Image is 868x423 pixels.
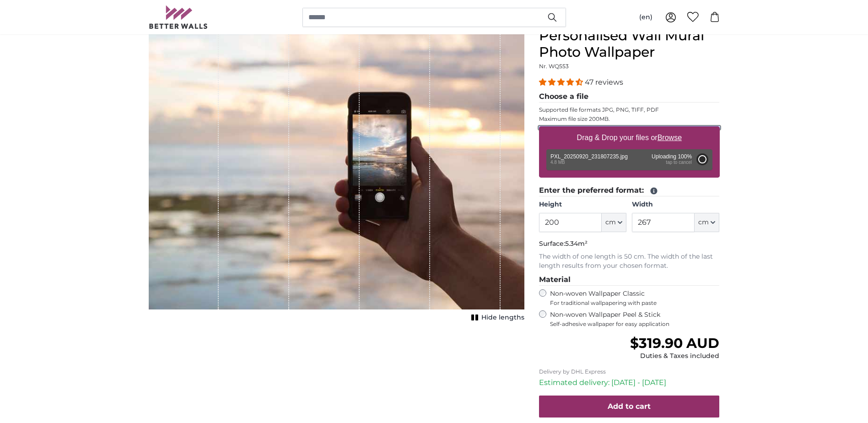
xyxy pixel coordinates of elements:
[539,368,720,375] p: Delivery by DHL Express
[539,377,720,388] p: Estimated delivery: [DATE] - [DATE]
[539,91,720,103] legend: Choose a file
[605,218,616,227] span: cm
[550,320,720,328] span: Self-adhesive wallpaper for easy application
[632,9,660,26] button: (en)
[539,274,720,286] legend: Material
[539,27,720,60] h1: Personalised Wall Mural Photo Wallpaper
[585,78,623,87] span: 47 reviews
[539,200,626,209] label: Height
[565,239,588,248] span: 5.34m²
[608,402,651,411] span: Add to cart
[632,200,719,209] label: Width
[630,352,719,361] div: Duties & Taxes included
[550,299,720,307] span: For traditional wallpapering with paste
[149,27,524,324] div: 1 of 1
[469,311,524,324] button: Hide lengths
[539,63,569,70] span: Nr. WQ553
[550,289,720,307] label: Non-woven Wallpaper Classic
[630,335,719,352] span: $319.90 AUD
[658,134,682,141] u: Browse
[481,313,524,322] span: Hide lengths
[149,5,208,29] img: Betterwalls
[573,129,685,147] label: Drag & Drop your files or
[539,252,720,271] p: The width of one length is 50 cm. The width of the last length results from your chosen format.
[550,310,720,328] label: Non-woven Wallpaper Peel & Stick
[539,78,585,87] span: 4.38 stars
[539,106,720,114] p: Supported file formats JPG, PNG, TIFF, PDF
[539,185,720,196] legend: Enter the preferred format:
[539,396,720,418] button: Add to cart
[539,239,720,249] p: Surface:
[539,115,720,123] p: Maximum file size 200MB.
[695,213,719,232] button: cm
[698,218,709,227] span: cm
[602,213,626,232] button: cm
